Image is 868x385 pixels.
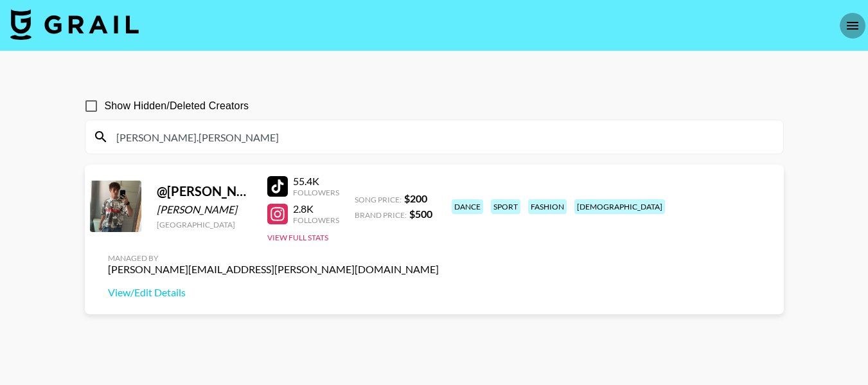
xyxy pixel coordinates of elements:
div: 2.8K [293,202,339,215]
div: fashion [528,199,567,214]
div: [DEMOGRAPHIC_DATA] [574,199,665,214]
strong: $ 500 [409,208,432,220]
input: Search by User Name [109,127,775,147]
div: Followers [293,215,339,225]
div: 55.4K [293,175,339,188]
span: Song Price: [355,195,402,204]
div: @ [PERSON_NAME].[PERSON_NAME].161 [157,183,252,199]
div: [GEOGRAPHIC_DATA] [157,220,252,229]
img: Grail Talent [10,9,139,40]
button: open drawer [840,13,865,39]
div: Managed By [108,253,439,263]
a: View/Edit Details [108,286,439,299]
span: Brand Price: [355,210,407,220]
div: sport [491,199,520,214]
div: dance [452,199,483,214]
div: [PERSON_NAME] [157,203,252,216]
button: View Full Stats [267,233,328,242]
div: [PERSON_NAME][EMAIL_ADDRESS][PERSON_NAME][DOMAIN_NAME] [108,263,439,276]
strong: $ 200 [404,192,427,204]
span: Show Hidden/Deleted Creators [105,98,249,114]
div: Followers [293,188,339,197]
